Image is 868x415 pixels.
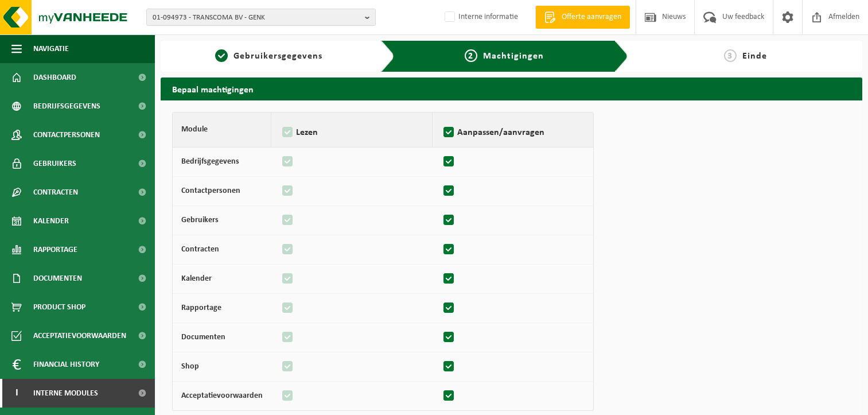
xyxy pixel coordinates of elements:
label: Interne informatie [442,9,518,26]
a: Offerte aanvragen [535,6,630,29]
span: Offerte aanvragen [559,11,624,23]
span: Bedrijfsgegevens [33,92,100,121]
span: Dashboard [33,63,76,92]
span: Rapportage [33,235,77,264]
strong: Documenten [181,333,225,342]
span: 01-094973 - TRANSCOMA BV - GENK [153,9,360,26]
span: Documenten [33,264,82,293]
label: Aanpassen/aanvragen [441,124,585,141]
span: Gebruikersgegevens [233,52,322,61]
span: Navigatie [33,34,69,63]
span: Financial History [33,350,99,379]
span: Interne modules [33,379,98,408]
span: Gebruikers [33,149,76,178]
strong: Contracten [181,245,219,254]
strong: Gebruikers [181,216,219,224]
span: 1 [215,49,228,62]
span: I [11,379,22,408]
span: Contactpersonen [33,121,100,149]
span: 3 [724,49,737,62]
span: 2 [465,49,477,62]
h2: Bepaal machtigingen [161,77,862,100]
span: Einde [742,52,767,61]
span: Product Shop [33,293,85,321]
strong: Acceptatievoorwaarden [181,391,263,400]
strong: Rapportage [181,304,221,312]
span: Kalender [33,207,69,235]
strong: Contactpersonen [181,187,240,195]
span: Contracten [33,178,78,207]
th: Module [173,113,271,148]
strong: Bedrijfsgegevens [181,157,239,166]
span: Machtigingen [483,52,544,61]
strong: Shop [181,362,199,371]
strong: Kalender [181,274,212,283]
button: 01-094973 - TRANSCOMA BV - GENK [146,9,376,26]
a: 1Gebruikersgegevens [166,49,372,63]
span: Acceptatievoorwaarden [33,321,126,350]
label: Lezen [280,124,423,141]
